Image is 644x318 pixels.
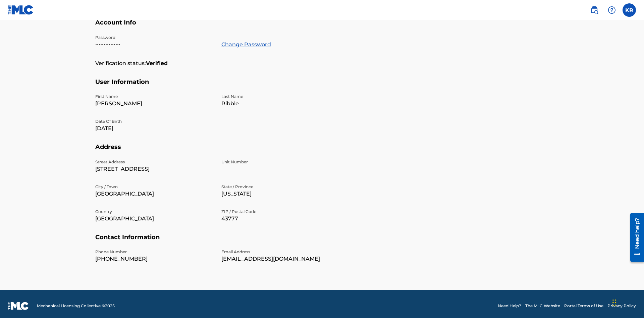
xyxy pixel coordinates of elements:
[221,184,339,190] p: State / Province
[221,94,339,100] p: Last Name
[612,293,616,313] div: Drag
[95,190,213,198] p: [GEOGRAPHIC_DATA]
[221,159,339,165] p: Unit Number
[95,184,213,190] p: City / Town
[95,124,213,132] p: [DATE]
[95,143,549,159] h5: Address
[95,249,213,255] p: Phone Number
[37,303,115,309] span: Mechanical Licensing Collective © 2025
[95,255,213,263] p: [PHONE_NUMBER]
[590,6,598,14] img: search
[95,94,213,100] p: First Name
[608,6,616,14] img: help
[525,303,560,309] a: The MLC Website
[498,303,521,309] a: Need Help?
[221,255,339,263] p: [EMAIL_ADDRESS][DOMAIN_NAME]
[95,100,213,108] p: [PERSON_NAME]
[95,165,213,173] p: [STREET_ADDRESS]
[221,41,271,49] a: Change Password
[95,209,213,215] p: Country
[95,233,549,249] h5: Contact Information
[607,303,636,309] a: Privacy Policy
[95,159,213,165] p: Street Address
[95,215,213,223] p: [GEOGRAPHIC_DATA]
[221,100,339,108] p: Ribble
[221,249,339,255] p: Email Address
[8,302,29,310] img: logo
[564,303,603,309] a: Portal Terms of Use
[95,78,549,94] h5: User Information
[221,209,339,215] p: ZIP / Postal Code
[623,3,636,17] div: User Menu
[95,35,213,41] p: Password
[95,59,146,67] p: Verification status:
[610,286,644,318] iframe: Chat Widget
[95,118,213,124] p: Date Of Birth
[625,210,644,265] iframe: Resource Center
[221,215,339,223] p: 43777
[95,41,213,49] p: •••••••••••••••
[8,5,34,15] img: MLC Logo
[146,59,168,67] strong: Verified
[588,3,601,17] a: Public Search
[605,3,619,17] div: Help
[221,190,339,198] p: [US_STATE]
[95,19,549,35] h5: Account Info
